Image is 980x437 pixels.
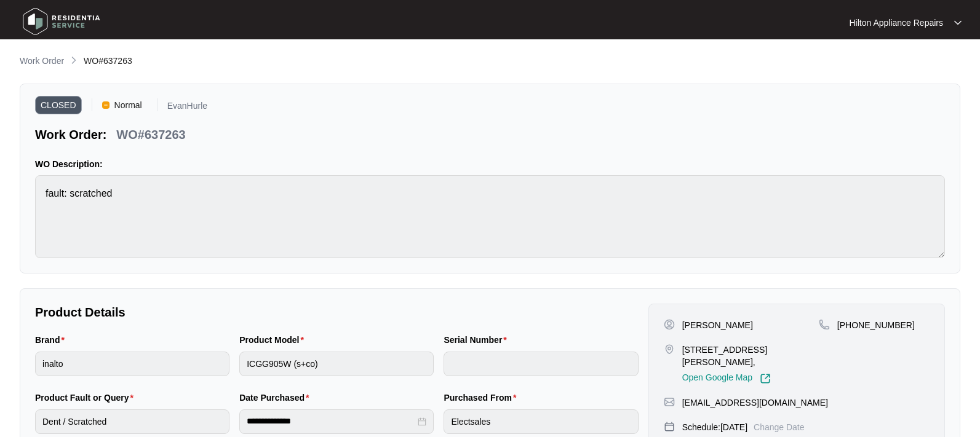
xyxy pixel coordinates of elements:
img: dropdown arrow [954,20,962,26]
p: Work Order: [35,126,106,143]
p: WO Description: [35,158,945,170]
p: EvanHurle [167,101,207,114]
p: Hilton Appliance Repairs [849,17,943,29]
p: [PERSON_NAME] [682,319,753,331]
img: residentia service logo [18,3,105,40]
a: Open Google Map [682,373,771,384]
label: Purchased From [444,392,521,404]
input: Product Model [239,352,434,376]
input: Serial Number [444,352,638,376]
span: Normal [110,96,147,114]
input: Purchased From [444,409,638,434]
img: Link-External [760,373,771,384]
img: map-pin [664,421,675,432]
label: Serial Number [444,334,511,346]
p: Product Details [35,304,639,321]
p: [PHONE_NUMBER] [837,319,915,331]
a: Work Order [17,55,66,68]
input: Brand [35,352,229,376]
p: Work Order [20,55,64,67]
span: CLOSED [35,96,82,114]
img: map-pin [664,396,675,407]
p: Change Date [754,421,805,433]
p: [STREET_ADDRESS][PERSON_NAME], [682,344,819,368]
img: map-pin [664,344,675,355]
label: Brand [35,334,70,346]
textarea: fault: scratched [35,175,945,258]
img: map-pin [819,319,830,330]
label: Product Fault or Query [35,392,138,404]
input: Date Purchased [247,415,415,428]
p: WO#637263 [116,126,185,143]
img: Vercel Logo [102,101,110,109]
label: Product Model [239,334,309,346]
input: Product Fault or Query [35,409,229,434]
label: Date Purchased [239,392,314,404]
p: Schedule: [DATE] [682,421,747,433]
span: WO#637263 [84,56,132,66]
img: user-pin [664,319,675,330]
p: [EMAIL_ADDRESS][DOMAIN_NAME] [682,396,828,409]
img: chevron-right [69,55,79,65]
